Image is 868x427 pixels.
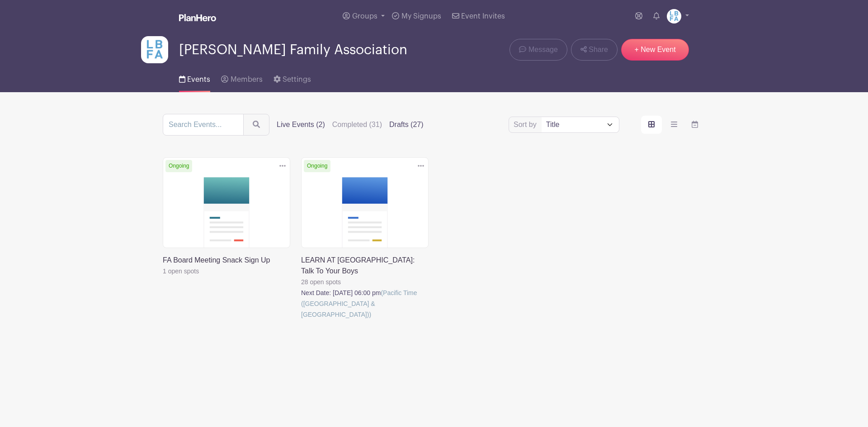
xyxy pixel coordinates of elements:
span: Event Invites [461,13,505,20]
span: Settings [283,76,311,83]
label: Completed (31) [332,119,382,130]
span: Events [187,76,210,83]
img: LBFArev.png [141,36,168,63]
a: Settings [274,63,311,92]
img: LBFArev.png [667,9,681,23]
a: Share [571,39,618,61]
span: Message [528,44,558,55]
div: order and view [641,116,705,134]
a: Events [179,63,210,92]
span: Share [589,44,608,55]
div: filters [277,119,431,130]
span: My Signups [401,13,441,20]
label: Live Events (2) [277,119,325,130]
span: [PERSON_NAME] Family Association [179,42,407,57]
a: + New Event [621,39,689,61]
a: Members [221,63,262,92]
span: Members [231,76,263,83]
span: Groups [352,13,377,20]
label: Sort by [514,119,539,130]
img: logo_white-6c42ec7e38ccf1d336a20a19083b03d10ae64f83f12c07503d8b9e83406b4c7d.svg [179,14,216,21]
a: Message [509,39,567,61]
label: Drafts (27) [389,119,424,130]
input: Search Events... [163,114,244,136]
